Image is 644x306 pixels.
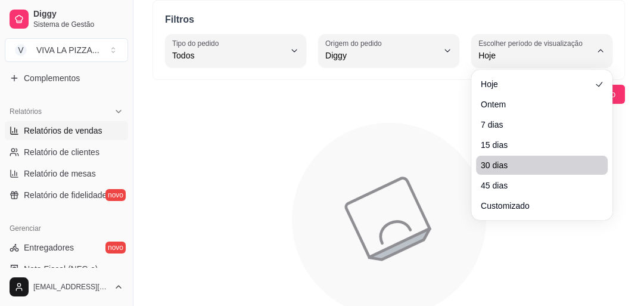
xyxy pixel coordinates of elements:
[481,159,591,171] span: 30 dias
[172,50,285,61] span: Todos
[24,72,80,84] span: Complementos
[24,242,74,254] span: Entregadores
[481,119,591,131] span: 7 dias
[325,50,438,61] span: Diggy
[24,125,102,137] span: Relatórios de vendas
[172,38,223,48] label: Tipo do pedido
[33,20,123,29] span: Sistema de Gestão
[5,219,128,238] div: Gerenciar
[33,9,123,20] span: Diggy
[165,13,612,27] p: Filtros
[24,146,99,158] span: Relatório de clientes
[481,98,591,110] span: Ontem
[478,50,591,61] span: Hoje
[478,38,586,48] label: Escolher período de visualização
[481,200,591,212] span: Customizado
[24,263,98,275] span: Nota Fiscal (NFC-e)
[10,107,42,116] span: Relatórios
[36,44,99,56] div: VIVA LA PIZZA ...
[5,38,128,62] button: Select a team
[481,78,591,90] span: Hoje
[24,189,107,201] span: Relatório de fidelidade
[325,38,385,48] label: Origem do pedido
[15,44,27,56] span: V
[481,180,591,191] span: 45 dias
[481,139,591,151] span: 15 dias
[33,282,109,292] span: [EMAIL_ADDRESS][DOMAIN_NAME]
[24,168,96,180] span: Relatório de mesas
